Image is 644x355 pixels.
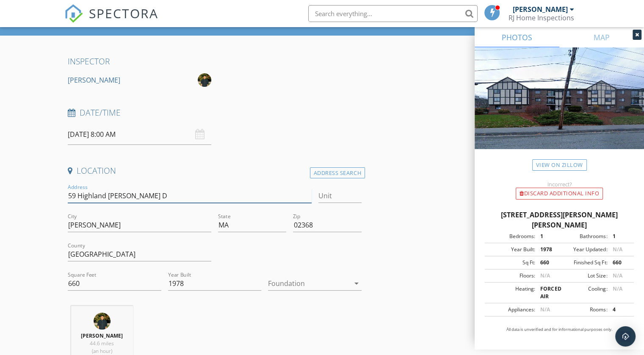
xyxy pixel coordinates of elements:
[68,73,120,87] div: [PERSON_NAME]
[308,5,478,22] input: Search everything...
[540,306,550,313] span: N/A
[535,259,559,266] div: 660
[612,246,622,253] span: N/A
[535,285,559,300] div: FORCED AIR
[89,4,158,22] span: SPECTORA
[92,347,112,355] span: (an hour)
[559,306,607,313] div: Rooms:
[532,159,587,171] a: View on Zillow
[64,11,158,29] a: SPECTORA
[516,188,603,200] div: Discard Additional info
[559,259,607,266] div: Finished Sq Ft:
[94,313,111,330] img: dsc00555edit.jpg
[475,47,644,169] img: streetview
[535,233,559,240] div: 1
[607,306,631,313] div: 4
[487,246,535,253] div: Year Built:
[485,210,634,230] div: [STREET_ADDRESS][PERSON_NAME][PERSON_NAME]
[513,5,568,14] div: [PERSON_NAME]
[68,165,362,176] h4: Location
[485,327,634,333] p: All data is unverified and for informational purposes only.
[487,285,535,300] div: Heating:
[64,4,83,23] img: The Best Home Inspection Software - Spectora
[607,233,631,240] div: 1
[535,246,559,253] div: 1978
[612,285,622,292] span: N/A
[198,73,211,87] img: dsc00555edit.jpg
[509,14,574,22] div: RJ Home Inspections
[90,340,114,347] span: 44.6 miles
[487,233,535,240] div: Bedrooms:
[487,259,535,266] div: Sq Ft:
[68,56,362,67] h4: INSPECTOR
[615,326,636,347] div: Open Intercom Messenger
[475,181,644,188] div: Incorrect?
[68,107,362,118] h4: Date/Time
[81,332,123,339] strong: [PERSON_NAME]
[68,124,211,145] input: Select date
[487,272,535,280] div: Floors:
[487,306,535,313] div: Appliances:
[540,272,550,279] span: N/A
[607,259,631,266] div: 660
[559,27,644,47] a: MAP
[559,272,607,280] div: Lot Size:
[351,278,362,288] i: arrow_drop_down
[559,246,607,253] div: Year Updated:
[475,27,559,47] a: PHOTOS
[612,272,622,279] span: N/A
[310,167,365,179] div: Address Search
[559,233,607,240] div: Bathrooms:
[70,14,257,29] h1: New Inspection
[559,285,607,300] div: Cooling:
